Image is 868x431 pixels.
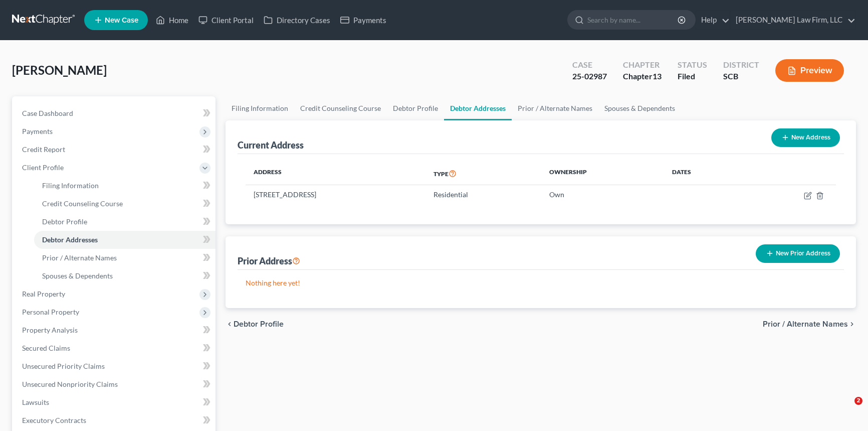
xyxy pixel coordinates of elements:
div: Prior Address [238,255,300,267]
iframe: Intercom live chat [834,397,858,421]
span: Credit Counseling Course [42,199,123,208]
a: Lawsuits [14,393,215,411]
a: [PERSON_NAME] Law Firm, LLC [731,11,855,29]
a: Executory Contracts [14,411,215,429]
button: Prior / Alternate Names chevron_right [763,320,856,328]
a: Property Analysis [14,321,215,339]
p: Nothing here yet! [246,278,836,288]
i: chevron_left [226,320,234,328]
div: Chapter [623,59,662,71]
i: chevron_right [848,320,856,328]
a: Filing Information [226,96,294,120]
a: Payments [335,11,391,29]
a: Credit Counseling Course [34,195,215,213]
span: 13 [653,71,662,81]
div: SCB [723,71,759,82]
span: [PERSON_NAME] [12,63,107,77]
div: Chapter [623,71,662,82]
span: Debtor Profile [42,217,87,226]
span: 2 [854,397,862,405]
span: New Case [105,17,138,24]
button: New Prior Address [756,244,840,263]
span: Prior / Alternate Names [42,253,117,262]
th: Address [246,162,425,185]
span: Client Profile [22,163,64,172]
a: Unsecured Nonpriority Claims [14,375,215,393]
span: Unsecured Priority Claims [22,362,105,370]
div: Status [678,59,707,71]
span: Debtor Profile [234,320,284,328]
span: Filing Information [42,181,99,190]
a: Home [151,11,193,29]
span: Payments [22,127,53,135]
a: Spouses & Dependents [598,96,681,120]
span: Case Dashboard [22,109,73,117]
div: 25-02987 [572,71,607,82]
input: Search by name... [587,11,679,29]
span: Debtor Addresses [42,235,98,244]
span: Spouses & Dependents [42,271,113,280]
div: Case [572,59,607,71]
a: Case Dashboard [14,104,215,122]
button: New Address [771,128,840,147]
a: Directory Cases [259,11,335,29]
span: Unsecured Nonpriority Claims [22,380,118,388]
a: Debtor Profile [387,96,444,120]
a: Help [696,11,730,29]
a: Debtor Profile [34,213,215,231]
td: Own [541,185,664,204]
a: Debtor Addresses [444,96,512,120]
span: Credit Report [22,145,65,154]
a: Prior / Alternate Names [512,96,598,120]
a: Prior / Alternate Names [34,249,215,267]
th: Dates [664,162,744,185]
span: Lawsuits [22,398,49,406]
span: Personal Property [22,308,79,316]
a: Credit Counseling Course [294,96,387,120]
td: Residential [425,185,541,204]
a: Filing Information [34,177,215,195]
span: Secured Claims [22,344,70,352]
a: Debtor Addresses [34,231,215,249]
a: Client Portal [193,11,259,29]
div: Current Address [238,139,304,151]
div: Filed [678,71,707,82]
button: Preview [775,59,844,82]
span: Property Analysis [22,326,78,334]
span: Prior / Alternate Names [763,320,848,328]
span: Real Property [22,290,65,298]
span: Executory Contracts [22,416,86,424]
a: Spouses & Dependents [34,267,215,285]
a: Credit Report [14,140,215,159]
div: District [723,59,759,71]
th: Type [425,162,541,185]
th: Ownership [541,162,664,185]
a: Secured Claims [14,339,215,357]
a: Unsecured Priority Claims [14,357,215,375]
button: chevron_left Debtor Profile [226,320,284,328]
td: [STREET_ADDRESS] [246,185,425,204]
